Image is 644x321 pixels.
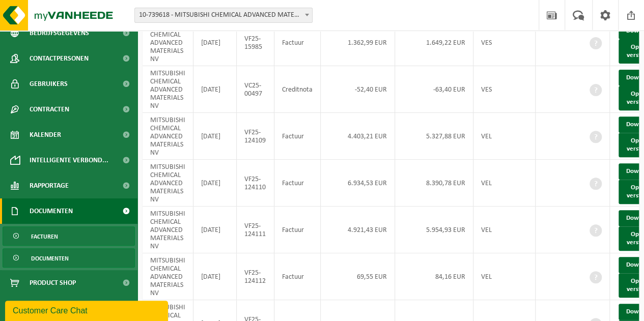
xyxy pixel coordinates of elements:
td: Factuur [274,253,321,300]
td: 6.934,53 EUR [321,160,395,207]
span: Kalender [30,122,61,148]
td: Factuur [274,113,321,160]
td: 8.390,78 EUR [395,160,473,207]
td: VEL [473,113,536,160]
td: [DATE] [193,253,237,300]
a: Facturen [3,226,135,246]
a: Documenten [3,248,135,268]
td: Creditnota [274,66,321,113]
td: VEL [473,160,536,207]
span: Rapportage [30,173,69,198]
span: Product Shop [30,270,76,296]
td: -52,40 EUR [321,66,395,113]
td: [DATE] [193,207,237,253]
td: VEL [473,207,536,253]
td: 5.327,88 EUR [395,113,473,160]
iframe: chat widget [5,299,170,321]
td: MITSUBISHI CHEMICAL ADVANCED MATERIALS NV [143,66,193,113]
span: Documenten [31,249,69,268]
td: Factuur [274,19,321,66]
td: MITSUBISHI CHEMICAL ADVANCED MATERIALS NV [143,253,193,300]
td: Factuur [274,207,321,253]
span: Facturen [31,227,58,246]
td: 1.649,22 EUR [395,19,473,66]
span: 10-739618 - MITSUBISHI CHEMICAL ADVANCED MATERIALS NV - TIELT [134,8,313,23]
span: 10-739618 - MITSUBISHI CHEMICAL ADVANCED MATERIALS NV - TIELT [135,8,312,22]
span: Documenten [30,198,73,224]
td: [DATE] [193,19,237,66]
td: 5.954,93 EUR [395,207,473,253]
span: Gebruikers [30,71,68,97]
td: VF25-124111 [237,207,274,253]
td: [DATE] [193,66,237,113]
td: VEL [473,253,536,300]
td: Factuur [274,160,321,207]
span: Intelligente verbond... [30,148,108,173]
td: 84,16 EUR [395,253,473,300]
td: VF25-124109 [237,113,274,160]
td: VES [473,19,536,66]
td: -63,40 EUR [395,66,473,113]
span: Contracten [30,97,69,122]
td: VF25-124112 [237,253,274,300]
td: VC25-00497 [237,66,274,113]
td: MITSUBISHI CHEMICAL ADVANCED MATERIALS NV [143,113,193,160]
td: MITSUBISHI CHEMICAL ADVANCED MATERIALS NV [143,207,193,253]
td: 1.362,99 EUR [321,19,395,66]
td: VES [473,66,536,113]
span: Contactpersonen [30,46,89,71]
td: 4.403,21 EUR [321,113,395,160]
td: VF25-124110 [237,160,274,207]
td: [DATE] [193,113,237,160]
td: [DATE] [193,160,237,207]
td: MITSUBISHI CHEMICAL ADVANCED MATERIALS NV [143,160,193,207]
td: 69,55 EUR [321,253,395,300]
td: 4.921,43 EUR [321,207,395,253]
td: VF25-15985 [237,19,274,66]
span: Bedrijfsgegevens [30,20,89,46]
td: MITSUBISHI CHEMICAL ADVANCED MATERIALS NV [143,19,193,66]
span: Acceptatievoorwaarden [30,296,112,321]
